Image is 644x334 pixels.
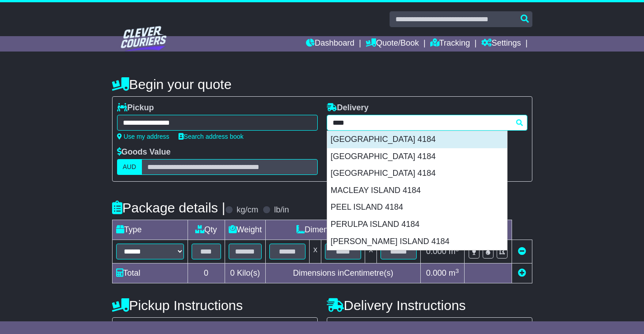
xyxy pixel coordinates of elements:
[430,36,470,52] a: Tracking
[327,182,507,199] div: MACLEAY ISLAND 4184
[449,268,459,278] span: m
[117,103,154,113] label: Pickup
[327,233,507,250] div: [PERSON_NAME] ISLAND 4184
[327,298,532,313] h4: Delivery Instructions
[327,216,507,233] div: PERULPA ISLAND 4184
[117,159,142,175] label: AUD
[310,240,321,263] td: x
[112,77,532,92] h4: Begin your quote
[117,133,169,140] a: Use my address
[225,263,266,283] td: Kilo(s)
[225,220,266,240] td: Weight
[236,205,258,215] label: kg/cm
[327,115,527,131] typeahead: Please provide city
[426,247,447,256] span: 0.000
[230,268,235,278] span: 0
[365,240,377,263] td: x
[518,247,526,256] a: Remove this item
[188,263,225,283] td: 0
[306,36,354,52] a: Dashboard
[327,165,507,182] div: [GEOGRAPHIC_DATA] 4184
[327,103,369,113] label: Delivery
[426,268,447,278] span: 0.000
[274,205,289,215] label: lb/in
[518,268,526,278] a: Add new item
[456,268,459,274] sup: 3
[179,133,244,140] a: Search address book
[449,247,459,256] span: m
[266,263,421,283] td: Dimensions in Centimetre(s)
[327,148,507,165] div: [GEOGRAPHIC_DATA] 4184
[112,263,188,283] td: Total
[117,147,171,157] label: Goods Value
[112,200,226,215] h4: Package details |
[112,220,188,240] td: Type
[266,220,421,240] td: Dimensions (L x W x H)
[327,131,507,148] div: [GEOGRAPHIC_DATA] 4184
[481,36,521,52] a: Settings
[366,36,419,52] a: Quote/Book
[112,298,318,313] h4: Pickup Instructions
[456,246,459,253] sup: 3
[327,199,507,216] div: PEEL ISLAND 4184
[188,220,225,240] td: Qty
